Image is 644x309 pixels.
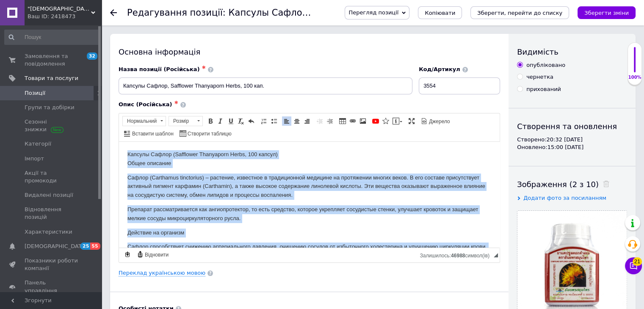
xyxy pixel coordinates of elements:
[517,121,627,132] div: Створення та оновлення
[419,66,460,72] span: Код/Артикул
[25,279,78,294] span: Панель управління
[90,243,100,250] span: 55
[28,13,102,20] div: Ваш ID: 2418473
[269,116,279,126] a: Вставити/видалити маркований список
[25,118,78,133] span: Сезонні знижки
[119,47,500,57] div: Основна інформація
[25,257,78,272] span: Показники роботи компанії
[202,65,206,70] span: ✱
[28,5,91,13] span: "Ayurveda" Інтернет магазин аюрведичних товарів з Індії
[381,116,390,126] a: Вставити іконку
[25,206,78,221] span: Відновлення позицій
[494,253,498,257] span: Потягніть для зміни розмірів
[282,116,291,126] a: По лівому краю
[119,270,205,276] a: Переклад українською мовою
[391,116,404,126] a: Вставити повідомлення
[123,129,175,138] a: Вставити шаблон
[358,116,368,126] a: Зображення
[246,116,256,126] a: Повернути (Ctrl+Z)
[578,6,636,19] button: Зберегти зміни
[407,116,416,126] a: Максимізувати
[633,257,642,265] span: 21
[174,100,178,105] span: ✱
[123,250,132,259] a: Зробити резервну копію зараз
[526,86,561,93] div: прихований
[119,77,412,94] input: Наприклад, H&M жіноча сукня зелена 38 розмір вечірня максі з блискітками
[127,8,485,18] h1: Редагування позиції: Капсулы Сафлор, Safflower Thanyaporn Herbs, 100 кап.
[625,257,642,274] button: Чат з покупцем21
[110,9,117,16] div: Повернутися назад
[477,10,562,16] i: Зберегти, перейти до списку
[178,129,233,138] a: Створити таблицю
[470,6,569,19] button: Зберегти, перейти до списку
[418,6,462,19] button: Копіювати
[517,179,627,190] div: Зображення (2 з 10)
[119,142,500,248] iframe: Редактор, 0133C44B-72AA-4A04-8308-27F93A15959F
[169,116,194,126] span: Розмір
[25,89,45,97] span: Позиції
[25,140,51,148] span: Категорії
[325,116,334,126] a: Збільшити відступ
[80,243,90,250] span: 25
[315,116,324,126] a: Зменшити відступ
[25,228,72,236] span: Характеристики
[236,116,246,126] a: Видалити форматування
[526,73,553,81] div: чернетка
[186,130,232,138] span: Створити таблицю
[628,74,641,80] div: 100%
[420,116,451,126] a: Джерело
[523,195,606,201] span: Додати фото за посиланням
[119,101,172,108] span: Опис (Російська)
[627,42,642,85] div: 100% Якість заповнення
[451,253,465,259] span: 46988
[25,169,78,185] span: Акції та промокоди
[25,104,75,111] span: Групи та добірки
[425,10,455,16] span: Копіювати
[8,101,372,198] p: Сафлор способствует снижению артериального давления, очищению сосудов от избыточного холестерина ...
[517,136,627,143] div: Створено: 20:32 [DATE]
[216,116,225,126] a: Курсив (Ctrl+I)
[526,61,565,69] div: опубліковано
[584,10,629,16] i: Зберегти зміни
[169,116,203,126] a: Розмір
[371,116,380,126] a: Додати відео з YouTube
[4,30,100,45] input: Пошук
[302,116,312,126] a: По правому краю
[123,116,158,126] span: Нормальний
[25,191,73,199] span: Видалені позиції
[428,118,450,125] span: Джерело
[25,155,44,163] span: Імпорт
[25,243,87,250] span: [DEMOGRAPHIC_DATA]
[122,116,166,126] a: Нормальний
[119,66,200,72] span: Назва позиції (Російська)
[25,52,78,68] span: Замовлення та повідомлення
[517,143,627,151] div: Оновлено: 15:00 [DATE]
[226,116,235,126] a: Підкреслений (Ctrl+U)
[338,116,347,126] a: Таблиця
[87,52,97,60] span: 32
[292,116,301,126] a: По центру
[348,116,357,126] a: Вставити/Редагувати посилання (Ctrl+L)
[25,74,78,82] span: Товари та послуги
[259,116,268,126] a: Вставити/видалити нумерований список
[131,130,174,138] span: Вставити шаблон
[517,47,627,57] div: Видимість
[144,251,169,259] span: Відновити
[420,251,494,259] div: Кiлькiсть символiв
[348,9,398,16] span: Перегляд позиції
[135,250,170,259] a: Відновити
[206,116,215,126] a: Жирний (Ctrl+B)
